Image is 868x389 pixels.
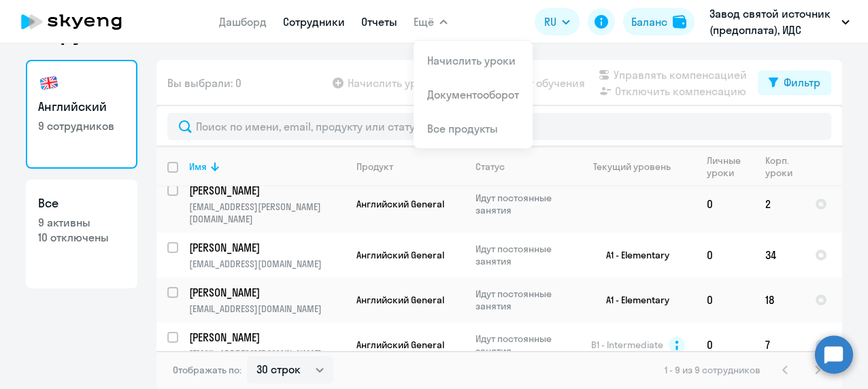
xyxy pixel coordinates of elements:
div: Корп. уроки [765,154,795,179]
span: Английский General [356,294,444,306]
div: Фильтр [784,74,820,90]
p: [PERSON_NAME] [189,183,343,198]
button: Ещё [414,8,448,35]
a: Сотрудники [283,15,345,29]
div: Продукт [356,160,393,173]
h3: Все [38,194,125,212]
td: 34 [754,233,804,277]
div: Текущий уровень [593,160,671,173]
p: Идут постоянные занятия [475,243,569,267]
td: 0 [696,175,754,233]
span: Английский General [356,198,444,210]
span: Английский General [356,339,444,351]
p: 9 активны [38,215,125,230]
td: 7 [754,322,804,367]
h3: Английский [38,98,125,116]
img: english [38,72,60,94]
div: Продукт [356,160,464,173]
p: [EMAIL_ADDRESS][DOMAIN_NAME] [189,258,345,270]
a: Английский9 сотрудников [26,60,137,169]
button: Фильтр [758,71,831,95]
a: Дашборд [219,15,267,29]
a: Все9 активны10 отключены [26,180,137,288]
button: RU [535,8,580,35]
button: Балансbalance [623,8,695,35]
span: Вы выбрали: 0 [167,75,241,91]
div: Баланс [631,14,667,30]
td: A1 - Elementary [569,233,696,277]
img: balance [673,15,686,29]
button: Завод святой источник (предоплата), ИДС БОРЖОМИ, ООО [703,5,856,38]
p: [PERSON_NAME] [189,285,343,300]
span: Отображать по: [173,364,241,376]
div: Имя [189,160,207,173]
p: Идут постоянные занятия [475,192,569,216]
a: [PERSON_NAME] [189,330,345,345]
span: Английский General [356,249,444,261]
p: [EMAIL_ADDRESS][DOMAIN_NAME] [189,303,345,315]
div: Статус [475,160,505,173]
a: [PERSON_NAME] [189,183,345,198]
td: 0 [696,233,754,277]
div: Статус [475,160,569,173]
div: Личные уроки [707,154,754,179]
div: Текущий уровень [580,160,695,173]
td: 18 [754,277,804,322]
p: 9 сотрудников [38,118,125,133]
a: Отчеты [361,15,397,29]
span: Ещё [414,14,434,30]
p: [EMAIL_ADDRESS][PERSON_NAME][DOMAIN_NAME] [189,201,345,225]
a: [PERSON_NAME] [189,240,345,255]
input: Поиск по имени, email, продукту или статусу [167,113,831,140]
p: 10 отключены [38,230,125,245]
div: Корп. уроки [765,154,803,179]
p: [PERSON_NAME] [189,240,343,255]
td: 0 [696,277,754,322]
p: Завод святой источник (предоплата), ИДС БОРЖОМИ, ООО [710,5,836,38]
div: Имя [189,160,345,173]
td: 0 [696,322,754,367]
span: B1 - Intermediate [591,339,663,351]
p: Идут постоянные занятия [475,288,569,312]
a: Все продукты [427,122,498,135]
div: Личные уроки [707,154,745,179]
span: RU [544,14,556,30]
p: [PERSON_NAME] [189,330,343,345]
span: 1 - 9 из 9 сотрудников [665,364,761,376]
td: A1 - Elementary [569,277,696,322]
a: Начислить уроки [427,54,516,67]
td: 2 [754,175,804,233]
p: [EMAIL_ADDRESS][DOMAIN_NAME] [189,348,345,360]
a: [PERSON_NAME] [189,285,345,300]
a: Документооборот [427,88,519,101]
p: Идут постоянные занятия [475,333,569,357]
